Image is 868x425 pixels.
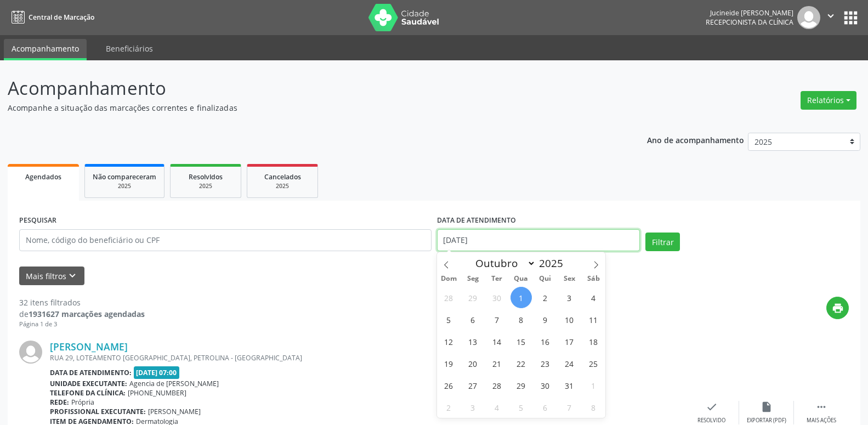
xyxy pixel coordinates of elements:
[264,172,301,182] span: Cancelados
[706,18,793,27] span: Recepcionista da clínica
[510,353,532,374] span: Outubro 22, 2025
[510,375,532,396] span: Outubro 29, 2025
[462,396,484,418] span: Novembro 3, 2025
[559,375,580,396] span: Outubro 31, 2025
[438,331,459,352] span: Outubro 12, 2025
[510,287,532,308] span: Outubro 1, 2025
[438,375,459,396] span: Outubro 26, 2025
[815,401,827,413] i: 
[559,309,580,330] span: Outubro 10, 2025
[583,353,604,374] span: Outubro 25, 2025
[486,309,508,330] span: Outubro 7, 2025
[826,297,849,319] button: print
[50,407,146,416] b: Profissional executante:
[462,309,484,330] span: Outubro 6, 2025
[50,368,132,377] b: Data de atendimento:
[706,401,718,413] i: check
[535,309,556,330] span: Outubro 9, 2025
[509,275,533,282] span: Qua
[19,341,42,364] img: img
[535,331,556,352] span: Outubro 16, 2025
[437,275,461,282] span: Dom
[93,182,156,190] div: 2025
[747,417,786,424] div: Exportar (PDF)
[71,398,94,407] span: Própria
[462,375,484,396] span: Outubro 27, 2025
[438,287,459,308] span: Setembro 28, 2025
[189,172,223,182] span: Resolvidos
[706,8,793,18] div: Jucineide [PERSON_NAME]
[19,212,56,229] label: PESQUISAR
[134,366,180,379] span: [DATE] 07:00
[19,320,145,329] div: Página 1 de 3
[438,396,459,418] span: Novembro 2, 2025
[178,182,233,190] div: 2025
[510,309,532,330] span: Outubro 8, 2025
[486,353,508,374] span: Outubro 21, 2025
[50,388,126,398] b: Telefone da clínica:
[486,375,508,396] span: Outubro 28, 2025
[129,379,219,388] span: Agencia de [PERSON_NAME]
[535,287,556,308] span: Outubro 2, 2025
[66,270,78,282] i: keyboard_arrow_down
[19,297,145,308] div: 32 itens filtrados
[148,407,201,416] span: [PERSON_NAME]
[510,331,532,352] span: Outubro 15, 2025
[462,353,484,374] span: Outubro 20, 2025
[510,396,532,418] span: Novembro 5, 2025
[535,375,556,396] span: Outubro 30, 2025
[807,417,836,424] div: Mais ações
[29,13,94,22] span: Central de Marcação
[583,287,604,308] span: Outubro 4, 2025
[583,309,604,330] span: Outubro 11, 2025
[8,102,605,114] p: Acompanhe a situação das marcações correntes e finalizadas
[461,275,485,282] span: Seg
[4,39,87,60] a: Acompanhamento
[486,287,508,308] span: Setembro 30, 2025
[557,275,581,282] span: Sex
[437,229,640,251] input: Selecione um intervalo
[797,6,820,29] img: img
[470,256,536,271] select: Month
[98,39,161,58] a: Beneficiários
[437,212,516,229] label: DATA DE ATENDIMENTO
[559,353,580,374] span: Outubro 24, 2025
[535,353,556,374] span: Outubro 23, 2025
[19,308,145,320] div: de
[533,275,557,282] span: Qui
[255,182,310,190] div: 2025
[50,398,69,407] b: Rede:
[583,396,604,418] span: Novembro 8, 2025
[645,233,680,251] button: Filtrar
[93,172,156,182] span: Não compareceram
[25,172,61,182] span: Agendados
[536,256,572,270] input: Year
[583,331,604,352] span: Outubro 18, 2025
[801,91,856,110] button: Relatórios
[583,375,604,396] span: Novembro 1, 2025
[485,275,509,282] span: Ter
[50,341,128,353] a: [PERSON_NAME]
[438,353,459,374] span: Outubro 19, 2025
[19,267,84,286] button: Mais filtroskeyboard_arrow_down
[128,388,186,398] span: [PHONE_NUMBER]
[820,6,841,29] button: 
[462,287,484,308] span: Setembro 29, 2025
[50,379,127,388] b: Unidade executante:
[559,331,580,352] span: Outubro 17, 2025
[697,417,725,424] div: Resolvido
[50,353,684,362] div: RUA 29, LOTEAMENTO [GEOGRAPHIC_DATA], PETROLINA - [GEOGRAPHIC_DATA]
[832,302,844,314] i: print
[761,401,773,413] i: insert_drive_file
[825,10,837,22] i: 
[8,8,94,26] a: Central de Marcação
[559,396,580,418] span: Novembro 7, 2025
[462,331,484,352] span: Outubro 13, 2025
[8,75,605,102] p: Acompanhamento
[841,8,860,27] button: apps
[559,287,580,308] span: Outubro 3, 2025
[647,133,744,146] p: Ano de acompanhamento
[486,331,508,352] span: Outubro 14, 2025
[535,396,556,418] span: Novembro 6, 2025
[581,275,605,282] span: Sáb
